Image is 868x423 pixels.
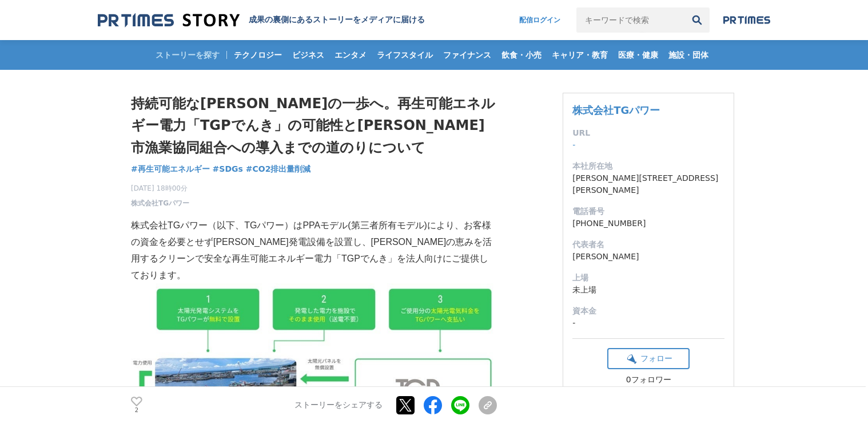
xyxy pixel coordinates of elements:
[213,164,243,174] span: #SDGs
[664,40,713,70] a: 施設・団体
[572,104,660,116] a: 株式会社TGパワー
[98,13,425,28] a: 成果の裏側にあるストーリーをメディアに届ける 成果の裏側にあるストーリーをメディアに届ける
[572,317,724,329] dd: -
[614,40,663,70] a: 医療・健康
[614,50,663,60] span: 医療・健康
[131,93,497,159] h1: 持続可能な[PERSON_NAME]の一歩へ。再生可能エネルギー電力「TGPでんき」の可能性と[PERSON_NAME]市漁業協同組合への導入までの道のりについて
[664,50,713,60] span: 施設・団体
[131,198,189,208] a: 株式会社TGパワー
[288,50,329,60] span: ビジネス
[572,205,724,218] dt: 電話番号
[497,50,546,60] span: 飲食・小売
[572,160,724,172] dt: 本社所在地
[572,272,724,284] dt: 上場
[98,13,240,28] img: 成果の裏側にあるストーリーをメディアに届ける
[439,50,496,60] span: ファイナンス
[330,40,371,70] a: エンタメ
[330,50,371,60] span: エンタメ
[131,164,210,174] span: #再生可能エネルギー
[508,7,572,33] a: 配信ログイン
[572,305,724,317] dt: 資本金
[576,7,684,33] input: キーワードで検索
[684,7,710,33] button: 検索
[229,40,286,70] a: テクノロジー
[547,50,612,60] span: キャリア・教育
[131,163,210,175] a: #再生可能エネルギー
[572,127,724,139] dt: URL
[229,50,286,60] span: テクノロジー
[572,251,724,263] dd: [PERSON_NAME]
[572,172,724,196] dd: [PERSON_NAME][STREET_ADDRESS][PERSON_NAME]
[246,163,311,175] a: #CO2排出量削減
[249,15,425,25] h2: 成果の裏側にあるストーリーをメディアに届ける
[131,408,142,413] p: 2
[213,163,243,175] a: #SDGs
[372,40,437,70] a: ライフスタイル
[439,40,496,70] a: ファイナンス
[288,40,329,70] a: ビジネス
[607,375,690,385] div: 0フォロワー
[723,15,770,25] img: prtimes
[131,218,497,283] p: 株式会社TGパワー（以下、TGパワー）はPPAモデル(第三者所有モデル)により、お客様の資金を必要とせず[PERSON_NAME]発電設備を設置し、[PERSON_NAME]の恵みを活用するクリ...
[572,139,724,151] dd: -
[372,50,437,60] span: ライフスタイル
[572,284,724,296] dd: 未上場
[497,40,546,70] a: 飲食・小売
[572,218,724,230] dd: [PHONE_NUMBER]
[294,400,383,410] p: ストーリーをシェアする
[246,164,311,174] span: #CO2排出量削減
[607,348,690,369] button: フォロー
[572,239,724,251] dt: 代表者名
[547,40,612,70] a: キャリア・教育
[131,183,189,193] span: [DATE] 18時00分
